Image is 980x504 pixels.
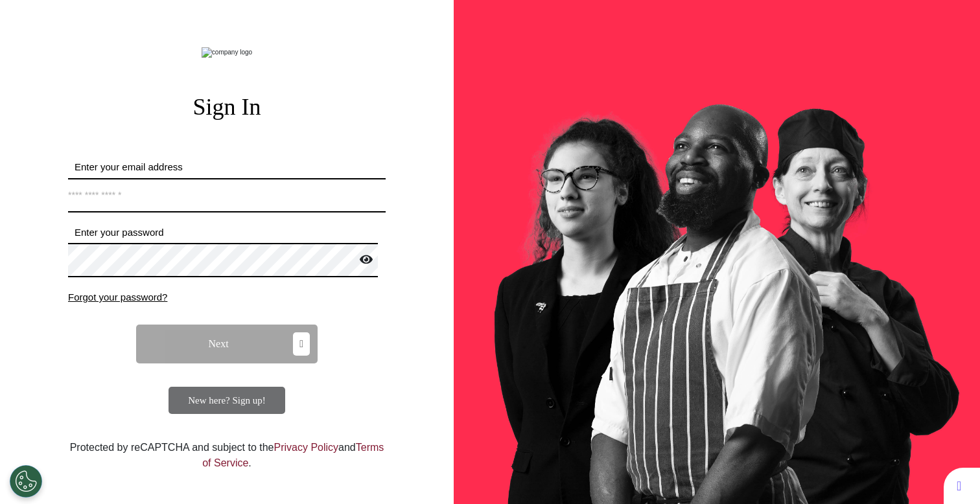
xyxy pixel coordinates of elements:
label: Enter your password [68,225,386,240]
span: Next [209,339,229,349]
button: Next [136,325,318,363]
div: Protected by reCAPTCHA and subject to the and . [68,440,386,471]
a: Privacy Policy [274,442,338,453]
h2: Sign In [68,93,386,121]
img: company logo [202,47,252,58]
button: Open Preferences [10,465,42,498]
span: Forgot your password? [68,292,167,303]
label: Enter your email address [68,160,386,175]
span: New here? Sign up! [188,395,266,406]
